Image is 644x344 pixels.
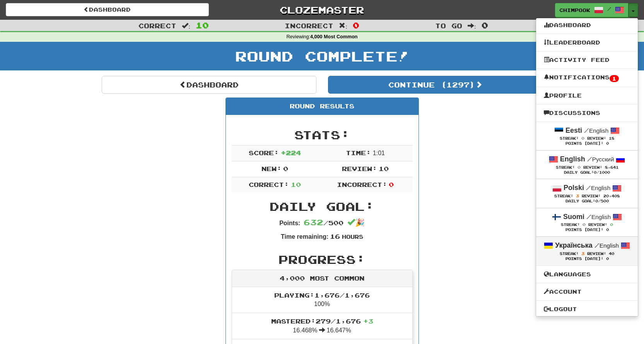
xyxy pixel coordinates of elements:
[609,252,614,256] span: 40
[536,237,638,265] a: Українська /English Streak: 3 Review: 40 Points [DATE]: 0
[102,76,316,94] a: Dashboard
[560,155,585,163] strong: English
[609,136,614,140] span: 18
[536,72,638,83] a: Notifications1
[586,213,591,220] span: /
[342,165,377,172] span: Review:
[337,181,387,188] span: Incorrect:
[482,21,488,30] span: 0
[232,128,413,141] h2: Stats:
[544,199,630,204] div: Daily Goal: /500
[544,170,630,175] div: Daily Goal: /1000
[373,150,385,156] span: 1 : 0 1
[468,22,476,29] span: :
[389,181,394,188] span: 0
[291,181,301,188] span: 10
[536,122,638,150] a: Eesti /English Streak: 0 Review: 18 Points [DATE]: 0
[346,149,371,156] span: Time:
[283,165,288,172] span: 0
[561,222,580,227] span: Streak:
[584,127,608,134] small: English
[138,22,176,29] span: Correct
[588,222,607,227] span: Review:
[583,165,602,169] span: Review:
[536,269,638,279] a: Languages
[594,170,596,175] span: 0
[583,222,586,227] span: 0
[310,34,357,39] strong: 4,000 Most Common
[353,21,359,30] span: 0
[581,251,584,256] span: 3
[555,241,593,249] strong: Українська
[610,75,619,82] span: 1
[554,194,573,198] span: Streak:
[536,179,638,207] a: Polski /English Streak: 3 Review: 20,408 Daily Goal:0/500
[587,136,606,140] span: Review:
[564,184,584,192] strong: Polski
[577,165,581,169] span: 0
[271,317,373,325] span: Mastered: 279 / 1,676
[196,21,209,30] span: 10
[560,252,579,256] span: Streak:
[274,291,370,299] span: Playing: 1,676 / 1,676
[347,218,365,227] span: 🎉
[379,165,389,172] span: 10
[605,165,618,169] span: 8,641
[544,228,630,233] div: Points [DATE]: 0
[555,3,629,17] a: chimpook /
[3,48,641,64] h1: Round Complete!
[587,252,606,256] span: Review:
[536,91,638,101] a: Profile
[304,217,323,227] span: 632
[232,313,412,339] li: 16.468% 16.647%
[363,317,373,325] span: + 3
[285,22,333,29] span: Incorrect
[182,22,190,29] span: :
[595,199,598,203] span: 0
[559,7,590,14] span: chimpook
[565,127,582,134] strong: Eesti
[581,136,584,140] span: 0
[576,193,579,198] span: 3
[342,233,363,240] small: Hours
[536,208,638,236] a: Suomi /English Streak: 0 Review: 0 Points [DATE]: 0
[563,213,584,221] strong: Suomi
[536,304,638,314] a: Logout
[279,220,300,226] strong: Points:
[544,257,630,262] div: Points [DATE]: 0
[587,156,614,163] small: Русский
[232,200,413,213] h2: Daily Goal:
[339,22,347,29] span: :
[594,242,619,249] small: English
[281,233,328,240] strong: Time remaining:
[6,3,209,16] a: Dashboard
[536,38,638,48] a: Leaderboard
[560,136,579,140] span: Streak:
[587,156,592,163] span: /
[536,55,638,65] a: Activity Feed
[536,151,638,179] a: English /Русский Streak: 0 Review: 8,641 Daily Goal:0/1000
[536,20,638,30] a: Dashboard
[586,185,610,191] small: English
[594,242,600,249] span: /
[249,149,279,156] span: Score:
[226,98,419,115] div: Round Results
[603,194,620,198] span: 20,408
[544,141,630,146] div: Points [DATE]: 0
[232,287,412,313] li: 100%
[556,165,575,169] span: Streak:
[536,287,638,297] a: Account
[607,6,611,12] span: /
[435,22,462,29] span: To go
[582,194,601,198] span: Review:
[261,165,282,172] span: New:
[610,222,613,227] span: 0
[586,214,611,220] small: English
[232,253,413,266] h2: Progress:
[281,149,301,156] span: + 224
[536,108,638,118] a: Discussions
[328,76,543,94] button: Continue (1297)
[304,219,343,226] span: / 500
[330,233,340,240] span: 16
[232,270,412,287] div: 4,000 Most Common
